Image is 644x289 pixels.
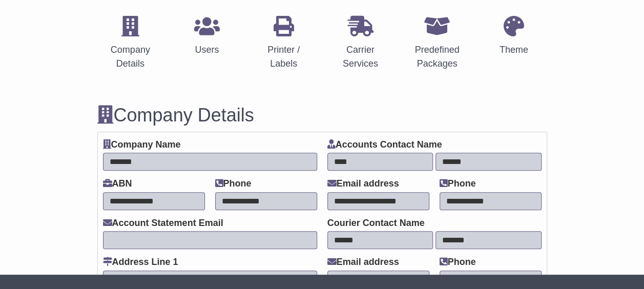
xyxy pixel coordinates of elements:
[103,218,223,229] label: Account Statement Email
[327,12,394,74] a: Carrier Services
[500,43,528,57] div: Theme
[103,178,132,190] label: ABN
[410,43,464,71] div: Predefined Packages
[327,257,399,268] label: Email address
[103,43,157,71] div: Company Details
[103,257,178,268] label: Address Line 1
[327,139,442,151] label: Accounts Contact Name
[404,12,470,74] a: Predefined Packages
[334,43,387,71] div: Carrier Services
[327,178,399,190] label: Email address
[440,257,476,268] label: Phone
[327,218,425,229] label: Courier Contact Name
[194,43,220,57] div: Users
[103,139,181,151] label: Company Name
[257,43,310,71] div: Printer / Labels
[215,178,252,190] label: Phone
[251,12,317,74] a: Printer / Labels
[493,12,535,60] a: Theme
[97,105,547,126] h3: Company Details
[97,12,163,74] a: Company Details
[188,12,226,60] a: Users
[440,178,476,190] label: Phone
